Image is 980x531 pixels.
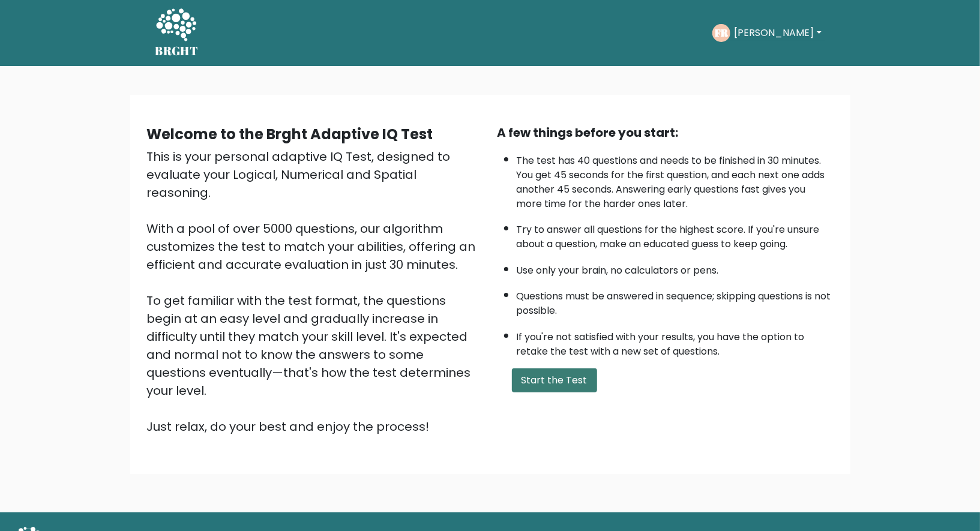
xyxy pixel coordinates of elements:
[147,124,433,144] b: Welcome to the Brght Adaptive IQ Test
[517,283,834,318] li: Questions must be answered in sequence; skipping questions is not possible.
[715,26,729,40] text: FR
[147,148,483,436] div: This is your personal adaptive IQ Test, designed to evaluate your Logical, Numerical and Spatial ...
[730,25,825,41] button: [PERSON_NAME]
[155,5,199,61] a: BRGHT
[517,257,834,278] li: Use only your brain, no calculators or pens.
[517,148,834,211] li: The test has 40 questions and needs to be finished in 30 minutes. You get 45 seconds for the firs...
[512,368,597,392] button: Start the Test
[498,124,834,142] div: A few things before you start:
[155,44,199,58] h5: BRGHT
[517,217,834,251] li: Try to answer all questions for the highest score. If you're unsure about a question, make an edu...
[517,324,834,359] li: If you're not satisfied with your results, you have the option to retake the test with a new set ...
